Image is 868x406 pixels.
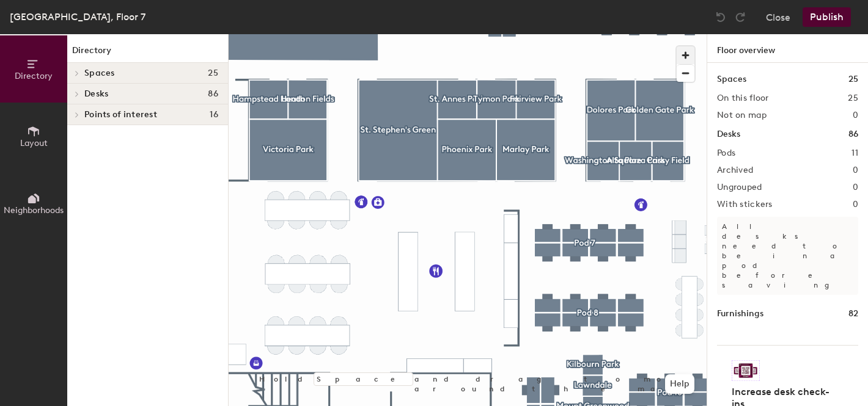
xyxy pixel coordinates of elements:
h2: With stickers [717,200,773,209]
h2: Ungrouped [717,183,762,192]
h2: 0 [853,183,858,192]
h2: Archived [717,165,753,175]
span: Desks [84,89,108,99]
h2: Not on map [717,111,767,120]
span: Points of interest [84,110,157,120]
span: 86 [208,89,218,99]
h2: 0 [853,200,858,209]
h1: 86 [848,128,858,141]
h1: Desks [717,128,740,141]
button: Close [766,7,790,27]
h1: 25 [848,73,858,86]
h1: 82 [848,307,858,321]
button: Help [665,374,694,394]
span: 16 [210,110,218,120]
span: 25 [208,68,218,78]
img: Redo [734,11,746,23]
img: Undo [715,11,727,23]
p: All desks need to be in a pod before saving [717,217,858,295]
h2: 0 [853,111,858,120]
button: Publish [803,7,851,27]
h2: 11 [851,148,858,158]
span: Directory [15,71,53,81]
h2: 25 [848,93,858,103]
h1: Floor overview [707,34,868,63]
h1: Spaces [717,73,746,86]
h2: On this floor [717,93,769,103]
span: Spaces [84,68,115,78]
h1: Directory [67,44,228,63]
h2: 0 [853,165,858,175]
h1: Furnishings [717,307,763,321]
h2: Pods [717,148,735,158]
span: Layout [20,138,48,148]
img: Sticker logo [732,360,760,381]
span: Neighborhoods [4,205,64,216]
div: [GEOGRAPHIC_DATA], Floor 7 [10,9,145,24]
